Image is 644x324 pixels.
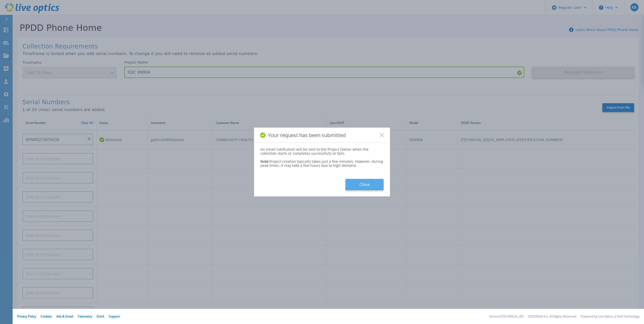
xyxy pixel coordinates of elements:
[78,314,92,318] a: Telemetry
[489,315,523,318] li: Version: [TECHNICAL_ID]
[17,314,36,318] a: Privacy Policy
[260,159,270,164] span: Note:
[268,132,346,138] span: Your request has been submitted
[41,314,52,318] a: Cookies
[345,179,384,190] button: Close
[528,315,576,318] li: © 2025 Dell Inc. All Rights Reserved
[56,314,73,318] a: Ads & Email
[97,314,104,318] a: EULA
[581,315,639,318] li: Powered by Live Optics, a Dell Technology
[260,155,384,168] div: Project creation typically takes just a few minutes. However, during peak times, it may take a fe...
[109,314,120,318] a: Support
[260,147,384,155] div: An email notification will be sent to the Project Owner when the collection starts or completes s...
